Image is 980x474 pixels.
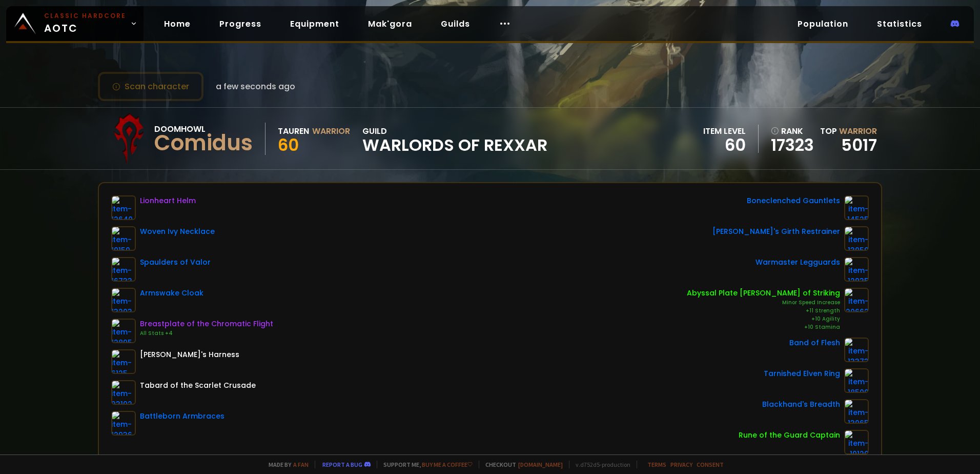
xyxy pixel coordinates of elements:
[771,137,814,153] a: 17323
[789,338,840,348] div: Band of Flesh
[312,125,350,137] div: Warrior
[697,461,724,468] a: Consent
[762,399,840,410] div: Blackhand's Breadth
[140,411,224,422] div: Battleborn Armbraces
[211,13,270,34] a: Progress
[844,399,869,424] img: item-13965
[111,257,136,282] img: item-16733
[154,135,253,151] div: Comidus
[670,461,692,468] a: Privacy
[111,195,136,220] img: item-12640
[44,11,126,21] small: Classic Hardcore
[140,195,196,206] div: Lionheart Helm
[869,13,930,34] a: Statistics
[687,288,840,299] div: Abyssal Plate [PERSON_NAME] of Striking
[764,368,840,379] div: Tarnished Elven Ring
[140,380,256,391] div: Tabard of the Scarlet Crusade
[140,288,203,299] div: Armswake Cloak
[433,13,478,34] a: Guilds
[216,80,295,93] span: a few seconds ago
[687,307,840,315] div: +11 Strength
[647,461,666,468] a: Terms
[362,137,547,153] span: Warlords of Rexxar
[479,461,563,468] span: Checkout
[44,11,126,36] span: AOTC
[569,461,630,468] span: v. d752d5 - production
[262,461,309,468] span: Made by
[844,226,869,251] img: item-13959
[6,6,144,41] a: Classic HardcoreAOTC
[154,123,253,135] div: Doomhowl
[111,349,136,374] img: item-6125
[111,288,136,312] img: item-13203
[282,13,348,34] a: Equipment
[747,195,840,206] div: Boneclenched Gauntlets
[844,430,869,455] img: item-19120
[844,257,869,282] img: item-12935
[111,380,136,405] img: item-23192
[712,226,840,237] div: [PERSON_NAME]'s Girth Restrainer
[844,288,869,312] img: item-20662
[756,257,840,268] div: Warmaster Legguards
[518,461,563,468] a: [DOMAIN_NAME]
[140,257,211,268] div: Spaulders of Valor
[140,349,239,360] div: [PERSON_NAME]'s Harness
[362,125,547,153] div: guild
[140,319,273,329] div: Breastplate of the Chromatic Flight
[687,299,840,307] div: Minor Speed Increase
[111,411,136,436] img: item-12936
[820,125,877,137] div: Top
[422,461,473,468] a: Buy me a coffee
[360,13,420,34] a: Mak'gora
[111,319,136,343] img: item-12895
[140,226,215,237] div: Woven Ivy Necklace
[844,368,869,393] img: item-18500
[839,125,877,137] span: Warrior
[771,125,814,137] div: rank
[322,461,362,468] a: Report a bug
[278,125,309,137] div: Tauren
[844,338,869,362] img: item-13373
[703,137,746,153] div: 60
[789,13,856,34] a: Population
[140,329,273,338] div: All Stats +4
[841,133,877,156] a: 5017
[293,461,309,468] a: a fan
[278,133,299,156] span: 60
[844,195,869,220] img: item-14525
[739,430,840,441] div: Rune of the Guard Captain
[703,125,746,137] div: item level
[98,72,203,101] button: Scan character
[156,13,199,34] a: Home
[687,315,840,323] div: +10 Agility
[687,323,840,331] div: +10 Stamina
[377,461,473,468] span: Support me,
[111,226,136,251] img: item-19159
